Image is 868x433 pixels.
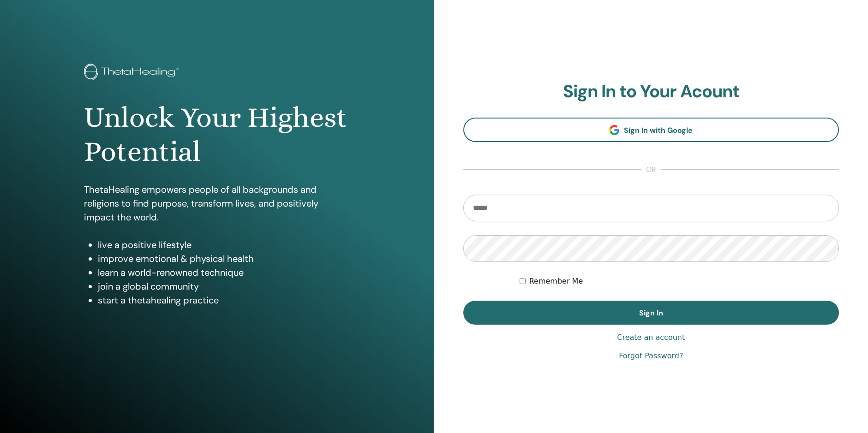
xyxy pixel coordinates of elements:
[520,276,839,287] div: Keep me authenticated indefinitely or until I manually logout
[98,252,350,266] li: improve emotional & physical health
[84,101,350,169] h1: Unlock Your Highest Potential
[98,279,350,293] li: join a global community
[641,164,661,175] span: or
[529,276,583,287] label: Remember Me
[84,183,350,224] p: ThetaHealing empowers people of all backgrounds and religions to find purpose, transform lives, a...
[98,293,350,307] li: start a thetahealing practice
[624,125,693,135] span: Sign In with Google
[463,118,839,142] a: Sign In with Google
[98,238,350,252] li: live a positive lifestyle
[617,332,685,343] a: Create an account
[619,350,683,362] a: Forgot Password?
[639,308,663,318] span: Sign In
[98,266,350,279] li: learn a world-renowned technique
[463,81,839,102] h2: Sign In to Your Acount
[463,301,839,325] button: Sign In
